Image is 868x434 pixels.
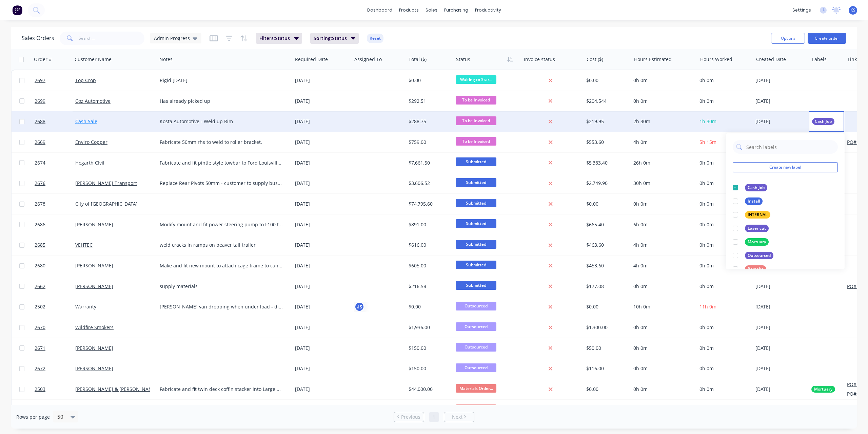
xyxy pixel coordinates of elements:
[422,5,441,15] div: sales
[811,386,835,393] button: Mortuary
[745,184,767,191] div: Cash Job
[456,240,496,248] span: Submitted
[409,139,448,146] div: $759.00
[847,139,867,146] button: PO#2728
[586,283,626,290] div: $177.08
[75,201,138,207] a: City of [GEOGRAPHIC_DATA]
[160,221,283,228] div: Modify mount and fit power steering pump to F100 truck
[587,56,603,63] div: Cost ($)
[35,201,45,207] span: 2678
[586,77,626,84] div: $0.00
[35,242,45,248] span: 2685
[256,33,302,44] button: Filters:Status
[745,225,769,232] div: Laser cut
[367,34,383,43] button: Reset
[745,197,763,205] div: Install
[699,118,716,125] span: 1h 30m
[160,180,283,187] div: Replace Rear Pivots 50mm - customer to supply bushes
[633,303,691,310] div: 10h 0m
[394,414,424,420] a: Previous page
[295,386,349,393] div: [DATE]
[160,386,283,393] div: Fabricate and fit twin deck coffin stacker into Large electric Ford Van.
[814,386,832,393] span: Mortuary
[745,265,766,273] div: Remake
[314,35,347,42] span: Sorting: Status
[154,35,190,42] span: Admin Progress
[295,303,349,310] div: [DATE]
[409,159,448,166] div: $7,661.50
[295,283,349,290] div: [DATE]
[586,365,626,372] div: $116.00
[295,201,349,207] div: [DATE]
[771,33,805,44] button: Options
[35,118,45,125] span: 2688
[755,283,806,290] div: [DATE]
[35,159,45,166] span: 2674
[409,77,448,84] div: $0.00
[456,302,496,310] span: Outsourced
[75,118,97,125] a: Cash Sale
[159,56,173,63] div: Notes
[633,242,691,248] div: 4h 0m
[456,137,496,146] span: To be Invoiced
[396,5,422,15] div: products
[35,91,75,111] a: 2699
[699,139,716,145] span: 5h 15m
[633,345,691,352] div: 0h 0m
[35,303,45,310] span: 2502
[755,365,806,372] div: [DATE]
[259,35,290,42] span: Filters: Status
[35,194,75,214] a: 2678
[409,201,448,207] div: $74,795.60
[586,159,626,166] div: $5,383.40
[633,262,691,269] div: 4h 0m
[409,365,448,372] div: $150.00
[586,118,626,125] div: $219.95
[755,98,806,105] div: [DATE]
[160,159,283,166] div: Fabricate and fit pintle style towbar to Ford Louisville truck
[633,180,691,187] div: 30h 0m
[35,379,75,399] a: 2503
[524,56,555,63] div: Invoice status
[456,157,496,166] span: Submitted
[75,98,111,104] a: Coz Automotive
[409,56,427,63] div: Total ($)
[699,98,714,104] span: 0h 0m
[456,322,496,331] span: Outsourced
[35,221,45,228] span: 2686
[295,345,349,352] div: [DATE]
[35,235,75,255] a: 2685
[160,139,283,146] div: Fabricate 50mm rhs to weld to roller bracket.
[456,96,496,104] span: To be Invoiced
[586,139,626,146] div: $553.60
[409,345,448,352] div: $150.00
[295,180,349,187] div: [DATE]
[35,400,75,420] a: 2698
[35,297,75,317] a: 2502
[733,162,838,172] button: Create new label
[160,283,283,290] div: supply materials
[295,324,349,331] div: [DATE]
[409,324,448,331] div: $1,936.00
[586,201,626,207] div: $0.00
[79,32,145,45] input: Search...
[472,5,505,15] div: productivity
[456,116,496,125] span: To be Invoiced
[35,98,45,105] span: 2699
[295,118,349,125] div: [DATE]
[295,56,328,63] div: Required Date
[586,345,626,352] div: $50.00
[633,201,691,207] div: 0h 0m
[755,303,806,310] div: [DATE]
[354,56,382,63] div: Assigned To
[633,118,691,125] div: 2h 30m
[35,77,45,84] span: 2697
[633,139,691,146] div: 4h 0m
[746,140,834,154] input: Search labels
[75,345,113,351] a: [PERSON_NAME]
[633,77,691,84] div: 0h 0m
[429,412,439,422] a: Page 1 is your current page
[634,56,672,63] div: Hours Estimated
[35,276,75,297] a: 2662
[755,118,806,125] div: [DATE]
